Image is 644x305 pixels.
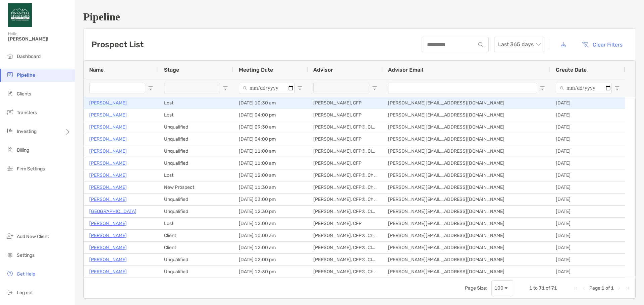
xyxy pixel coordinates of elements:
div: [PERSON_NAME][EMAIL_ADDRESS][DOMAIN_NAME] [383,218,550,229]
div: [DATE] 03:00 pm [233,194,308,205]
div: [DATE] [550,254,625,265]
div: [DATE] 11:00 am [233,145,308,157]
div: First Page [573,286,579,291]
span: 71 [539,285,545,291]
button: Open Filter Menu [372,85,377,91]
a: [PERSON_NAME] [89,159,127,167]
div: [PERSON_NAME], CFP®, ChFC®, CDAA [308,230,383,241]
h3: Prospect List [92,40,144,49]
span: Meeting Date [239,67,273,73]
div: [PERSON_NAME], CFP®, CIMA®, ChFC®, CAP®, MSFS [308,206,383,217]
div: Unqualified [159,266,233,278]
div: [DATE] [550,169,625,181]
div: [PERSON_NAME][EMAIL_ADDRESS][DOMAIN_NAME] [383,145,550,157]
p: [PERSON_NAME] [89,147,127,155]
a: [PERSON_NAME] [89,123,127,131]
div: [DATE] 10:00 am [233,230,308,241]
div: [PERSON_NAME], CFP®, ChFC®, CDAA [308,194,383,205]
div: Page Size [491,280,513,296]
img: settings icon [6,251,14,259]
span: Advisor [313,67,333,73]
div: [PERSON_NAME], CFP [308,133,383,145]
div: [DATE] 02:00 pm [233,254,308,265]
div: [PERSON_NAME], CFP®, CIMA®, ChFC®, CAP®, MSFS [308,145,383,157]
span: 71 [551,285,557,291]
a: [PERSON_NAME] [89,111,127,119]
img: clients icon [6,89,14,97]
div: [PERSON_NAME][EMAIL_ADDRESS][DOMAIN_NAME] [383,109,550,121]
div: Unqualified [159,194,233,205]
div: [PERSON_NAME][EMAIL_ADDRESS][DOMAIN_NAME] [383,194,550,205]
button: Open Filter Menu [540,85,545,91]
div: [PERSON_NAME][EMAIL_ADDRESS][DOMAIN_NAME] [383,157,550,169]
div: [PERSON_NAME][EMAIL_ADDRESS][DOMAIN_NAME] [383,181,550,193]
div: [DATE] [550,230,625,241]
span: Investing [17,129,37,134]
div: Lost [159,218,233,229]
span: Settings [17,252,35,258]
h1: Pipeline [83,11,636,23]
button: Open Filter Menu [614,85,620,91]
div: [DATE] [550,109,625,121]
p: [PERSON_NAME] [89,183,127,192]
div: [DATE] [550,242,625,253]
button: Open Filter Menu [297,85,303,91]
div: [DATE] [550,157,625,169]
span: Get Help [17,271,35,277]
div: [DATE] 04:00 pm [233,133,308,145]
span: [PERSON_NAME]! [8,36,71,42]
div: New Prospect [159,181,233,193]
span: Clients [17,91,31,97]
div: [DATE] 12:00 am [233,242,308,253]
img: dashboard icon [6,52,14,60]
img: investing icon [6,127,14,135]
a: [PERSON_NAME] [89,243,127,252]
button: Open Filter Menu [223,85,228,91]
div: [DATE] 12:00 am [233,218,308,229]
div: Client [159,230,233,241]
button: Open Filter Menu [148,85,153,91]
span: 1 [611,285,614,291]
div: Unqualified [159,133,233,145]
div: [PERSON_NAME][EMAIL_ADDRESS][DOMAIN_NAME] [383,242,550,253]
img: logout icon [6,288,14,296]
span: of [546,285,550,291]
div: Unqualified [159,157,233,169]
a: [PERSON_NAME] [89,268,127,276]
div: [DATE] 04:00 pm [233,109,308,121]
span: Transfers [17,110,37,116]
a: [PERSON_NAME] [89,99,127,107]
a: [PERSON_NAME] [89,135,127,143]
div: Client [159,242,233,253]
img: firm-settings icon [6,164,14,172]
span: Add New Client [17,234,49,239]
span: 1 [601,285,604,291]
div: [DATE] 12:30 pm [233,266,308,278]
div: [DATE] [550,218,625,229]
a: [GEOGRAPHIC_DATA] [89,207,137,216]
div: [DATE] [550,145,625,157]
div: [DATE] [550,133,625,145]
div: Next Page [616,286,622,291]
div: [DATE] [550,181,625,193]
button: Clear Filters [577,37,628,52]
div: 100 [494,285,503,291]
div: [PERSON_NAME], CFP®, CIMA®, ChFC®, CAP®, MSFS [308,121,383,133]
div: [PERSON_NAME][EMAIL_ADDRESS][DOMAIN_NAME] [383,266,550,278]
img: input icon [478,42,483,47]
div: [DATE] [550,121,625,133]
div: [DATE] 11:00 am [233,157,308,169]
input: Name Filter Input [89,83,145,93]
div: [PERSON_NAME], CFP®, CIMA®, ChFC®, CAP®, MSFS [308,242,383,253]
div: Unqualified [159,254,233,265]
span: Log out [17,290,33,296]
a: [PERSON_NAME] [89,195,127,204]
a: [PERSON_NAME] [89,219,127,228]
div: [PERSON_NAME][EMAIL_ADDRESS][DOMAIN_NAME] [383,121,550,133]
span: Advisor Email [388,67,423,73]
span: Dashboard [17,54,41,59]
